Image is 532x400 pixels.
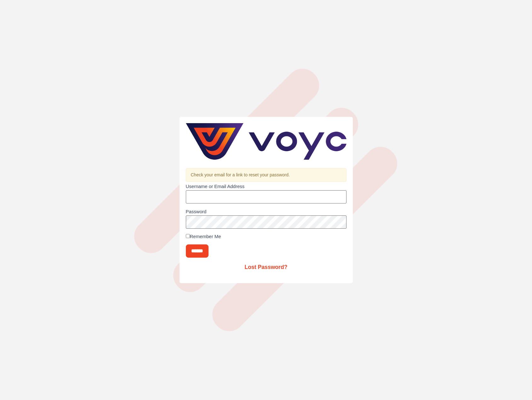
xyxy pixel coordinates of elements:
label: Remember Me [186,234,346,239]
label: Password [186,209,346,214]
input: Remember Me [186,234,190,238]
div: Check your email for a link to reset your password. [186,168,346,182]
img: voyc-full-logo [186,123,346,160]
label: Username or Email Address [186,184,346,189]
a: Lost Password? [245,264,288,270]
